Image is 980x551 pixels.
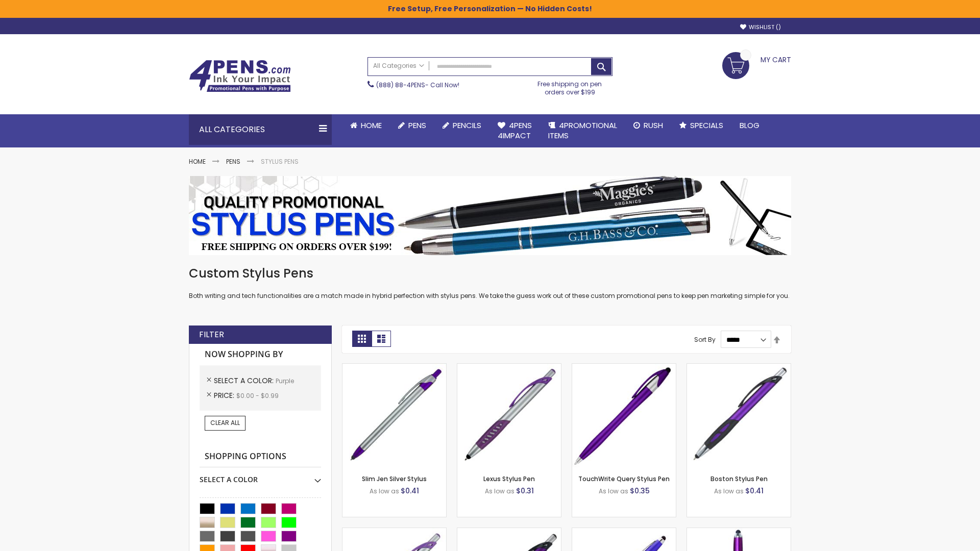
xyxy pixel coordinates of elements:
[189,265,791,300] div: Both writing and tech functionalities are a match made in hybrid perfection with stylus pens. We ...
[408,120,426,131] span: Pens
[457,363,561,372] a: Lexus Stylus Pen-Purple
[226,157,240,166] a: Pens
[390,114,434,137] a: Pens
[199,329,224,340] strong: Filter
[630,486,650,496] span: $0.35
[457,528,561,536] a: Lexus Metallic Stylus Pen-Purple
[376,81,425,89] a: (888) 88-4PENS
[362,474,427,483] a: Slim Jen Silver Stylus
[200,446,321,468] strong: Shopping Options
[261,157,299,166] strong: Stylus Pens
[373,62,424,70] span: All Categories
[687,363,791,372] a: Boston Stylus Pen-Purple
[370,487,399,495] span: As low as
[361,120,382,131] span: Home
[527,76,613,96] div: Free shipping on pen orders over $199
[740,120,759,131] span: Blog
[342,528,446,536] a: Boston Silver Stylus Pen-Purple
[210,418,240,427] span: Clear All
[189,157,206,166] a: Home
[740,23,781,31] a: Wishlist
[485,487,514,495] span: As low as
[572,528,676,536] a: Sierra Stylus Twist Pen-Purple
[731,114,768,137] a: Blog
[200,344,321,365] strong: Now Shopping by
[276,377,294,385] span: Purple
[489,114,540,147] a: 4Pens4impact
[578,474,670,483] a: TouchWrite Query Stylus Pen
[205,416,246,430] a: Clear All
[457,364,561,467] img: Lexus Stylus Pen-Purple
[625,114,671,137] a: Rush
[214,375,276,386] span: Select A Color
[214,390,236,400] span: Price
[498,120,532,141] span: 4Pens 4impact
[200,467,321,485] div: Select A Color
[710,474,768,483] a: Boston Stylus Pen
[342,363,446,372] a: Slim Jen Silver Stylus-Purple
[548,120,617,141] span: 4PROMOTIONAL ITEMS
[434,114,489,137] a: Pencils
[189,176,791,255] img: Stylus Pens
[572,364,676,467] img: TouchWrite Query Stylus Pen-Purple
[687,364,791,467] img: Boston Stylus Pen-Purple
[714,487,744,495] span: As low as
[189,114,332,145] div: All Categories
[540,114,625,147] a: 4PROMOTIONALITEMS
[483,474,535,483] a: Lexus Stylus Pen
[368,58,429,74] a: All Categories
[189,60,291,92] img: 4Pens Custom Pens and Promotional Products
[516,486,534,496] span: $0.31
[671,114,731,137] a: Specials
[401,486,419,496] span: $0.41
[690,120,723,131] span: Specials
[572,363,676,372] a: TouchWrite Query Stylus Pen-Purple
[687,528,791,536] a: TouchWrite Command Stylus Pen-Purple
[599,487,628,495] span: As low as
[342,364,446,467] img: Slim Jen Silver Stylus-Purple
[745,486,764,496] span: $0.41
[644,120,663,131] span: Rush
[342,114,390,137] a: Home
[376,81,459,89] span: - Call Now!
[352,331,372,347] strong: Grid
[694,335,716,344] label: Sort By
[453,120,481,131] span: Pencils
[236,391,279,400] span: $0.00 - $0.99
[189,265,791,282] h1: Custom Stylus Pens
